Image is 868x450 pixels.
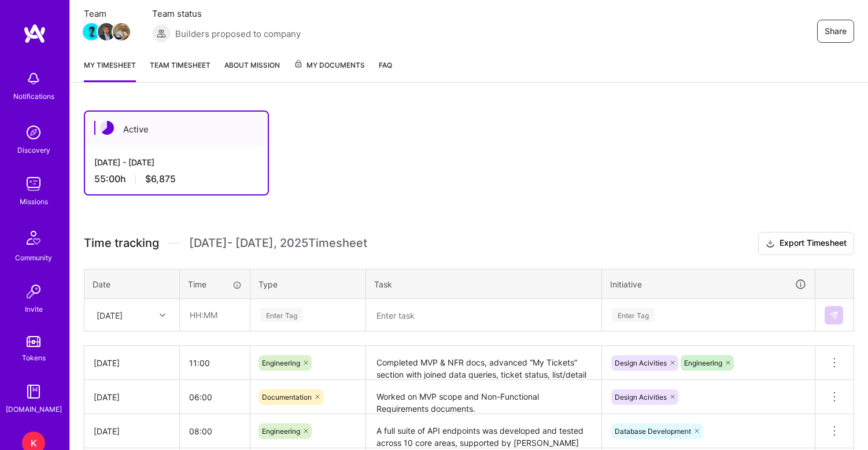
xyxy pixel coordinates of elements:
[94,357,170,369] div: [DATE]
[94,391,170,403] div: [DATE]
[145,173,176,185] span: $6,875
[20,224,47,252] img: Community
[22,380,45,403] img: guide book
[188,278,242,290] div: Time
[152,24,171,43] img: Builders proposed to company
[22,280,45,303] img: Invite
[180,382,250,412] input: HH:MM
[84,269,180,299] th: Date
[610,278,807,291] div: Initiative
[817,20,854,43] button: Share
[615,427,691,436] span: Database Development
[100,121,114,135] img: Active
[23,23,46,44] img: logo
[684,359,722,367] span: Engineering
[250,269,366,299] th: Type
[615,393,667,401] span: Design Acivities
[83,23,100,40] img: Team Member Avatar
[97,309,123,321] div: [DATE]
[22,121,45,144] img: discovery
[113,23,130,40] img: Team Member Avatar
[27,336,40,347] img: tokens
[260,306,303,324] div: Enter Tag
[20,196,48,208] div: Missions
[15,252,52,264] div: Community
[22,172,45,196] img: teamwork
[367,381,600,413] textarea: Worked on MVP scope and Non-Functional Requirements documents.
[615,359,667,367] span: Design Acivities
[180,348,250,378] input: HH:MM
[758,232,854,255] button: Export Timesheet
[224,59,280,82] a: About Mission
[17,144,50,156] div: Discovery
[294,59,365,72] span: My Documents
[22,67,45,90] img: bell
[84,236,159,250] span: Time tracking
[262,359,300,367] span: Engineering
[262,393,312,401] span: Documentation
[180,416,250,447] input: HH:MM
[829,311,839,320] img: Submit
[294,59,365,82] a: My Documents
[84,59,136,82] a: My timesheet
[262,427,300,436] span: Engineering
[98,23,115,40] img: Team Member Avatar
[612,306,655,324] div: Enter Tag
[6,403,62,415] div: [DOMAIN_NAME]
[25,303,43,315] div: Invite
[94,156,258,168] div: [DATE] - [DATE]
[367,347,600,379] textarea: Completed MVP & NFR docs, advanced “My Tickets” section with joined data queries, ticket status, ...
[366,269,602,299] th: Task
[189,236,367,250] span: [DATE] - [DATE] , 2025 Timesheet
[84,8,129,20] span: Team
[160,312,165,318] i: icon Chevron
[94,425,170,437] div: [DATE]
[379,59,392,82] a: FAQ
[175,28,301,40] span: Builders proposed to company
[180,300,249,330] input: HH:MM
[367,415,600,447] textarea: A full suite of API endpoints was developed and tested across 10 core areas, supported by [PERSON...
[99,22,114,42] a: Team Member Avatar
[22,352,46,364] div: Tokens
[825,25,847,37] span: Share
[152,8,301,20] span: Team status
[766,238,775,250] i: icon Download
[94,173,258,185] div: 55:00 h
[13,90,54,102] div: Notifications
[114,22,129,42] a: Team Member Avatar
[150,59,210,82] a: Team timesheet
[84,22,99,42] a: Team Member Avatar
[85,112,268,147] div: Active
